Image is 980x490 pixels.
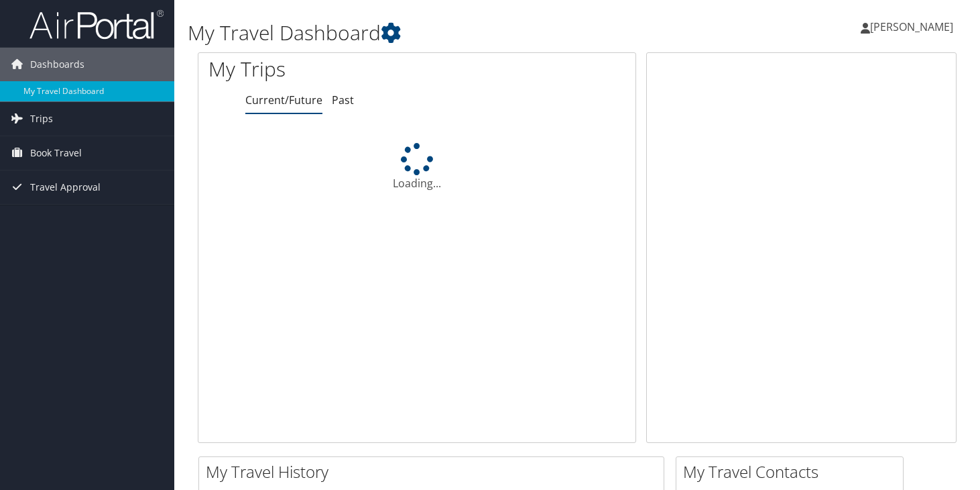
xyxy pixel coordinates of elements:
span: Travel Approval [30,170,101,204]
h1: My Trips [208,55,443,83]
a: Current/Future [245,93,322,107]
span: Dashboards [30,48,84,81]
div: Loading... [198,143,635,191]
span: Trips [30,102,53,136]
img: airportal-logo.png [29,9,164,40]
span: [PERSON_NAME] [870,19,953,34]
h1: My Travel Dashboard [188,19,707,47]
a: Past [332,93,354,107]
h2: My Travel History [206,460,664,483]
h2: My Travel Contacts [683,460,903,483]
a: [PERSON_NAME] [861,7,967,47]
span: Book Travel [30,136,82,170]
